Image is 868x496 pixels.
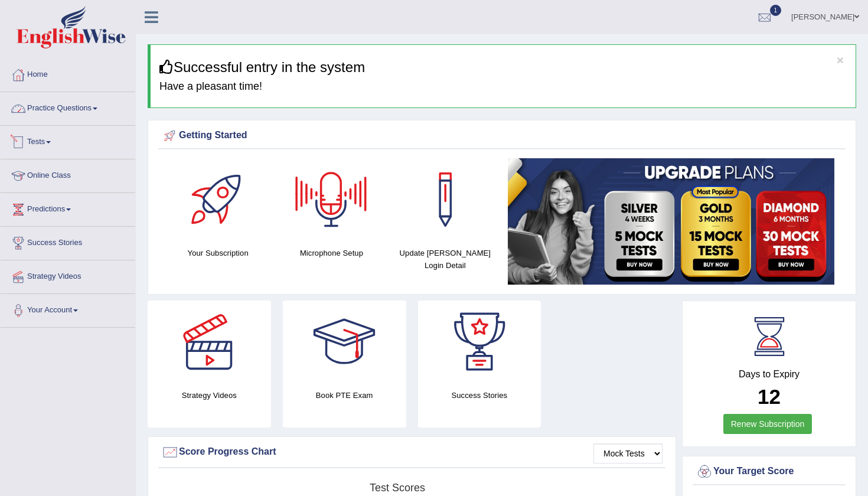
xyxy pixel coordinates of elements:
span: 1 [770,5,782,16]
a: Online Class [1,159,135,189]
a: Success Stories [1,227,135,256]
a: Renew Subscription [723,414,812,434]
h4: Your Subscription [167,247,269,259]
div: Getting Started [161,127,843,145]
div: Score Progress Chart [161,443,663,461]
h4: Have a pleasant time! [159,81,847,93]
a: Home [1,58,135,88]
button: × [837,54,844,66]
h4: Strategy Videos [148,389,271,402]
h4: Book PTE Exam [283,389,406,402]
h4: Update [PERSON_NAME] Login Detail [394,247,496,272]
tspan: Test scores [370,482,425,494]
h4: Success Stories [418,389,541,402]
div: Your Target Score [696,463,843,481]
a: Predictions [1,193,135,223]
img: small5.jpg [508,158,834,285]
a: Tests [1,126,135,155]
a: Practice Questions [1,92,135,122]
h4: Microphone Setup [280,247,382,259]
h3: Successful entry in the system [159,60,847,75]
a: Your Account [1,294,135,324]
h4: Days to Expiry [696,369,843,380]
a: Strategy Videos [1,260,135,290]
b: 12 [758,385,781,408]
